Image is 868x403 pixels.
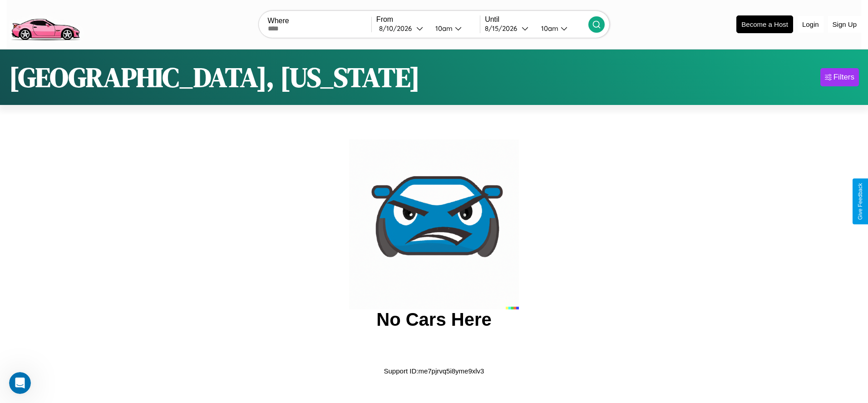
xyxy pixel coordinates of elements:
label: From [376,15,480,24]
img: logo [7,5,84,43]
div: 10am [431,24,455,33]
div: Give Feedback [857,183,863,220]
button: 8/10/2026 [376,24,428,33]
button: Sign Up [828,16,861,33]
div: 8 / 10 / 2026 [379,24,416,33]
p: Support ID: me7pjrvq5i8yme9xlv3 [384,365,484,377]
div: 8 / 15 / 2026 [485,24,522,33]
div: 10am [537,24,561,33]
button: Login [798,16,824,33]
label: Until [485,15,588,24]
label: Where [268,17,371,25]
button: Become a Host [736,15,793,33]
img: car [349,139,519,309]
button: 10am [428,24,480,33]
button: 10am [534,24,588,33]
div: Filters [833,73,854,82]
h1: [GEOGRAPHIC_DATA], [US_STATE] [9,59,420,96]
iframe: Intercom live chat [9,372,31,394]
h2: No Cars Here [376,309,491,330]
button: Filters [820,68,859,86]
